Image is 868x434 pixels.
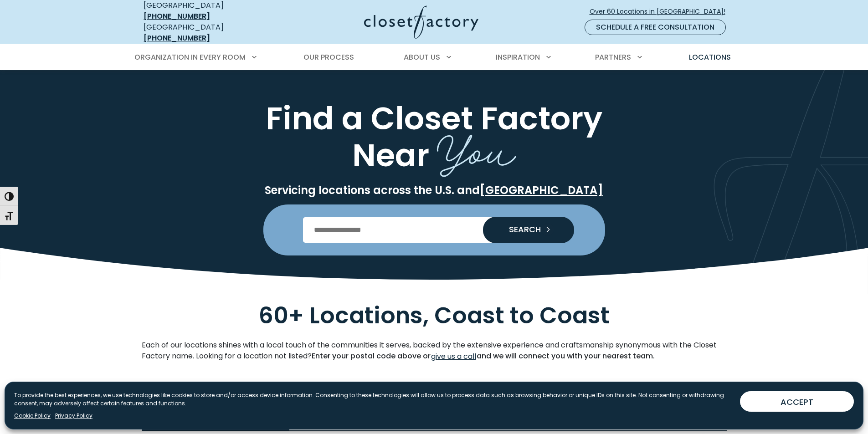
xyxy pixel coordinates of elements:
a: Cookie Policy [14,412,51,420]
span: Organization in Every Room [134,52,246,62]
input: Enter Postal Code [303,217,565,243]
div: [GEOGRAPHIC_DATA] [144,22,276,44]
p: Each of our locations shines with a local touch of the communities it serves, backed by the exten... [142,340,727,363]
span: Locations [689,52,731,62]
button: Search our Nationwide Locations [483,217,574,243]
p: To provide the best experiences, we use technologies like cookies to store and/or access device i... [14,391,733,408]
span: About Us [404,52,440,62]
span: Our Process [303,52,354,62]
a: [PHONE_NUMBER] [144,33,210,43]
span: Partners [595,52,631,62]
nav: Primary Menu [128,45,740,70]
span: Over 60 Locations in [GEOGRAPHIC_DATA]! [590,7,733,16]
a: [GEOGRAPHIC_DATA] [480,183,603,198]
a: Over 60 Locations in [GEOGRAPHIC_DATA]! [589,4,733,20]
a: Privacy Policy [55,412,92,420]
img: Closet Factory Logo [364,5,478,39]
span: Find a Closet Factory [266,96,602,140]
p: Servicing locations across the U.S. and [142,184,727,197]
span: SEARCH [502,225,541,234]
span: Inspiration [496,52,540,62]
span: Near [352,133,429,177]
a: give us a call [431,351,477,363]
span: You [437,114,516,181]
strong: Enter your postal code above or and we will connect you with your nearest team. [312,351,655,361]
a: [PHONE_NUMBER] [144,11,210,21]
button: ACCEPT [740,391,854,412]
span: 60+ Locations, Coast to Coast [259,299,610,332]
a: Schedule a Free Consultation [585,20,726,35]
